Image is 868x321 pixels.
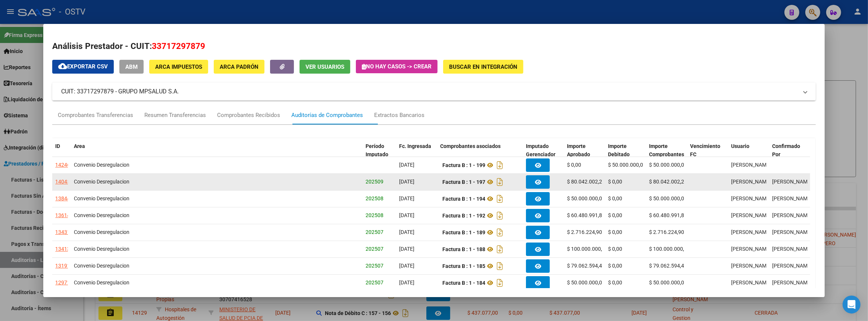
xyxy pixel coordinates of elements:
span: Comprobantes asociados [440,143,501,149]
span: $ 50.000.000,00 [649,195,687,201]
mat-icon: cloud_download [58,62,67,71]
span: $ 0,00 [608,263,622,269]
span: [DATE] [399,179,414,185]
span: Convenio Desregulacion [74,162,129,168]
div: 13431 [55,228,70,237]
span: $ 50.000.000,00 [608,162,646,168]
datatable-header-cell: ID [52,138,71,163]
span: No hay casos -> Crear [362,63,432,70]
span: [DATE] [399,263,414,269]
span: Convenio Desregulacion [74,263,129,269]
span: $ 0,00 [567,162,581,168]
span: $ 50.000.000,00 [567,280,605,285]
span: $ 60.480.991,80 [649,212,687,218]
button: Buscar en Integración [443,60,523,74]
span: Ver Usuarios [305,64,344,70]
button: Exportar CSV [52,60,114,74]
span: [PERSON_NAME] [772,195,812,201]
div: 13844 [55,194,70,203]
i: Descargar documento [495,210,505,222]
i: Descargar documento [495,226,505,238]
span: $ 60.480.991,80 [567,212,605,218]
span: [DATE] [399,195,414,201]
button: ARCA Impuestos [149,60,208,74]
span: 33717297879 [152,41,205,51]
strong: Factura B : 1 - 199 [442,162,485,168]
span: Imputado Gerenciador [526,143,555,158]
datatable-header-cell: Confirmado Por [769,138,810,163]
h2: Análisis Prestador - CUIT: [52,40,815,53]
div: Open Intercom Messenger [843,296,861,314]
datatable-header-cell: Período Imputado [363,138,396,163]
span: ABM [125,64,138,70]
span: 202508 [366,212,383,218]
span: 202507 [366,229,383,235]
span: $ 0,00 [608,179,622,185]
strong: Factura B : 1 - 185 [442,263,485,269]
span: [PERSON_NAME] [772,246,812,252]
datatable-header-cell: Area [71,138,363,163]
mat-panel-title: CUIT: 33717297879 - GRUPO MPSALUD S.A. [61,87,798,96]
datatable-header-cell: Comprobantes asociados [437,138,523,163]
span: $ 2.716.224,90 [567,229,602,235]
div: Comprobantes Transferencias [58,111,133,120]
span: [PERSON_NAME] [772,229,812,235]
span: [PERSON_NAME] [772,179,812,185]
span: $ 80.042.002,20 [567,179,605,185]
span: ID [55,143,60,149]
span: Buscar en Integración [449,64,517,70]
div: Resumen Transferencias [144,111,206,120]
button: No hay casos -> Crear [356,60,438,73]
span: 202507 [366,263,383,269]
span: Fc. Ingresada [399,143,431,149]
i: Descargar documento [495,277,505,289]
span: $ 0,00 [608,246,622,252]
span: $ 0,00 [608,229,622,235]
datatable-header-cell: Imputado Gerenciador [523,138,564,163]
span: Exportar CSV [58,63,108,70]
i: Descargar documento [495,193,505,205]
span: Vencimiento FC [690,143,720,158]
span: 202508 [366,195,383,201]
div: Extractos Bancarios [374,111,424,120]
span: Importe Debitado [608,143,630,158]
span: [PERSON_NAME] [731,212,771,218]
span: Importe Aprobado [567,143,590,158]
span: Area [74,143,85,149]
div: Auditorías de Comprobantes [291,111,363,120]
button: ARCA Padrón [214,60,264,74]
datatable-header-cell: Importe Debitado [605,138,646,163]
span: $ 0,00 [608,280,622,285]
div: 13191 [55,262,70,270]
span: [DATE] [399,212,414,218]
span: Convenio Desregulacion [74,179,129,185]
datatable-header-cell: Usuario [728,138,769,163]
span: Confirmado Por [772,143,800,158]
span: 202509 [366,179,383,185]
span: Período Imputado [366,143,388,158]
span: $ 50.000.000,00 [649,280,687,285]
datatable-header-cell: Fc. Ingresada [396,138,437,163]
strong: Factura B : 1 - 188 [442,246,485,252]
span: [PERSON_NAME] [731,246,771,252]
span: Convenio Desregulacion [74,195,129,201]
span: [PERSON_NAME] [772,263,812,269]
button: Ver Usuarios [300,60,350,74]
span: Importe Comprobantes [649,143,684,158]
span: [PERSON_NAME] [772,280,812,285]
datatable-header-cell: Importe Aprobado [564,138,605,163]
strong: Factura B : 1 - 189 [442,229,485,235]
span: Convenio Desregulacion [74,246,129,252]
span: [PERSON_NAME] [731,229,771,235]
strong: Factura B : 1 - 184 [442,280,485,286]
div: 13614 [55,211,70,220]
span: 202507 [366,280,383,285]
i: Descargar documento [495,159,505,171]
span: [DATE] [399,280,414,285]
div: 12971 [55,278,70,287]
span: $ 50.000.000,00 [649,162,687,168]
span: $ 79.062.594,40 [649,263,687,269]
div: 14246 [55,161,70,169]
datatable-header-cell: Vencimiento FC [687,138,728,163]
span: [PERSON_NAME] [731,179,771,185]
